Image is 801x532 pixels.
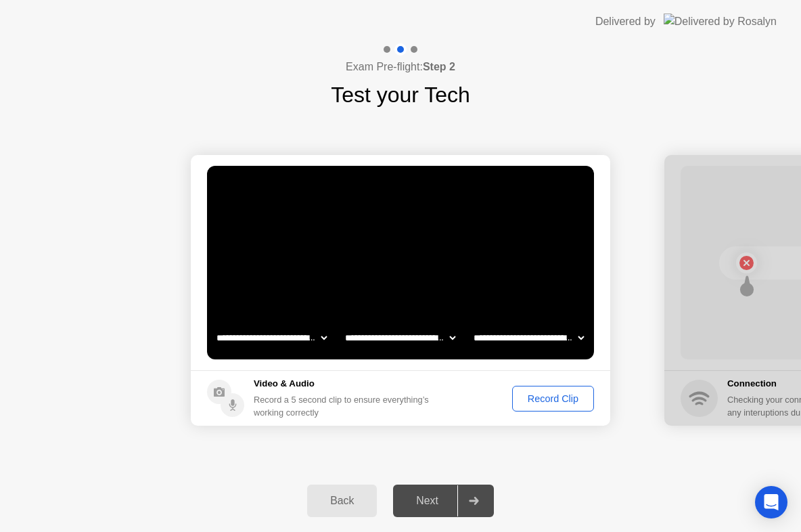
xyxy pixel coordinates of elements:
[311,495,373,507] div: Back
[423,61,455,72] b: Step 2
[517,393,589,404] div: Record Clip
[254,377,434,391] h5: Video & Audio
[331,79,470,111] h1: Test your Tech
[307,485,377,517] button: Back
[755,486,787,518] div: Open Intercom Messenger
[595,14,656,30] div: Delivered by
[342,324,458,351] select: Available speakers
[512,386,594,412] button: Record Clip
[397,495,457,507] div: Next
[346,59,455,75] h4: Exam Pre-flight:
[664,14,777,29] img: Delivered by Rosalyn
[254,393,434,419] div: Record a 5 second clip to ensure everything’s working correctly
[471,324,587,351] select: Available microphones
[393,485,494,517] button: Next
[214,324,329,351] select: Available cameras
